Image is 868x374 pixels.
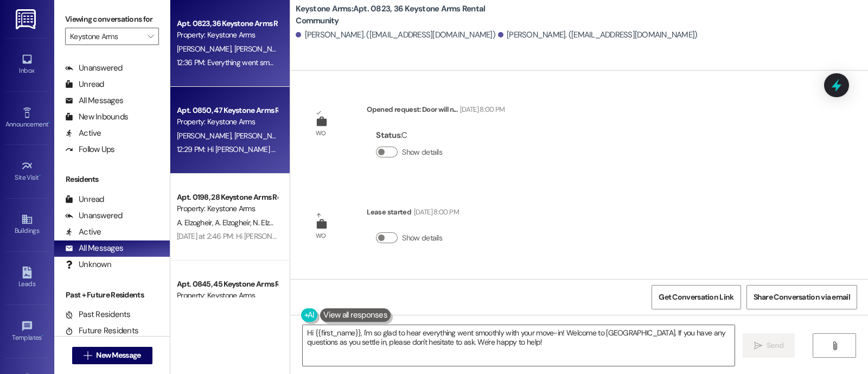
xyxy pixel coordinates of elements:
[65,95,123,106] div: All Messages
[296,29,495,41] div: [PERSON_NAME]. ([EMAIL_ADDRESS][DOMAIN_NAME])
[177,58,325,67] div: 12:36 PM: Everything went smoothly. Thank you!
[177,131,234,141] span: [PERSON_NAME]
[746,285,857,309] button: Share Conversation via email
[303,325,735,366] textarea: Hi {{first_name}}, I'm so glad to hear everything went smoothly with your move-in! Welcome to [GE...
[65,62,123,74] div: Unanswered
[411,206,459,218] div: [DATE] 8:00 PM
[5,50,49,79] a: Inbox
[177,29,277,41] div: Property: Keystone Arms
[177,116,277,128] div: Property: Keystone Arms
[65,243,123,254] div: All Messages
[5,263,49,293] a: Leads
[84,351,92,360] i: 
[177,18,277,29] div: Apt. 0823, 36 Keystone Arms Rental Community
[367,104,505,119] div: Opened request: Door will n...
[42,332,43,340] span: •
[177,105,277,116] div: Apt. 0850, 47 Keystone Arms Rental Community
[72,347,152,364] button: New Message
[65,210,123,221] div: Unanswered
[177,290,277,301] div: Property: Keystone Arms
[5,157,49,186] a: Site Visit •
[65,325,138,337] div: Future Residents
[215,218,253,227] span: A. Elzogheir
[148,32,154,41] i: 
[65,128,101,139] div: Active
[177,192,277,203] div: Apt. 0198, 28 Keystone Arms Rental Community
[39,172,41,180] span: •
[234,44,289,54] span: [PERSON_NAME]
[54,289,170,301] div: Past + Future Residents
[65,11,159,28] label: Viewing conversations for
[65,79,104,90] div: Unread
[743,333,795,358] button: Send
[376,127,446,144] div: : C
[296,3,513,27] b: Keystone Arms: Apt. 0823, 36 Keystone Arms Rental Community
[16,9,38,29] img: ResiDesk Logo
[177,218,215,227] span: A. Elzogheir
[65,111,128,123] div: New Inbounds
[65,144,115,155] div: Follow Ups
[767,340,783,351] span: Send
[70,28,142,45] input: All communities
[831,341,839,350] i: 
[48,119,50,126] span: •
[177,44,234,54] span: [PERSON_NAME]
[652,285,741,309] button: Get Conversation Link
[65,226,101,238] div: Active
[754,341,762,350] i: 
[402,232,442,244] label: Show details
[498,29,698,41] div: [PERSON_NAME]. ([EMAIL_ADDRESS][DOMAIN_NAME])
[96,350,141,361] span: New Message
[367,206,458,221] div: Lease started
[316,230,326,242] div: WO
[177,203,277,214] div: Property: Keystone Arms
[754,291,850,303] span: Share Conversation via email
[376,130,400,141] b: Status
[65,259,111,270] div: Unknown
[54,174,170,185] div: Residents
[659,291,733,303] span: Get Conversation Link
[5,317,49,346] a: Templates •
[457,104,505,115] div: [DATE] 8:00 PM
[253,218,289,227] span: N. Elzogheir
[65,309,131,320] div: Past Residents
[234,131,289,141] span: [PERSON_NAME]
[177,278,277,290] div: Apt. 0845, 45 Keystone Arms Rental Community
[402,147,442,158] label: Show details
[316,128,326,139] div: WO
[5,210,49,239] a: Buildings
[65,194,104,205] div: Unread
